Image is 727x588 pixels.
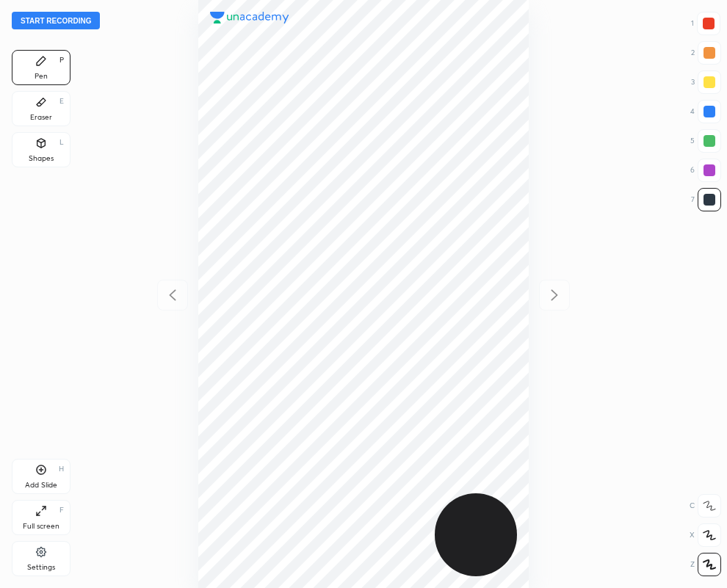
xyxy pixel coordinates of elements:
[691,12,720,35] div: 1
[59,57,64,64] div: P
[691,188,721,211] div: 7
[690,100,721,123] div: 4
[690,553,721,576] div: Z
[691,70,721,94] div: 3
[691,41,721,65] div: 2
[59,98,64,105] div: E
[12,12,100,29] button: Start recording
[30,114,52,121] div: Eraser
[59,139,64,146] div: L
[690,129,721,153] div: 5
[690,159,721,182] div: 6
[25,482,57,489] div: Add Slide
[59,465,64,473] div: H
[690,523,721,547] div: X
[29,155,54,162] div: Shapes
[690,494,721,518] div: C
[35,73,48,80] div: Pen
[27,564,55,571] div: Settings
[59,507,64,514] div: F
[23,523,59,530] div: Full screen
[210,12,289,23] img: logo.38c385cc.svg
